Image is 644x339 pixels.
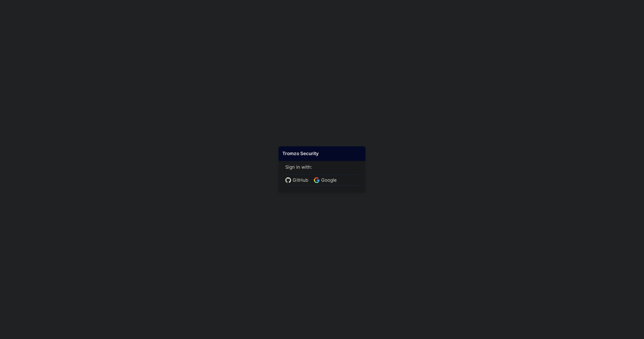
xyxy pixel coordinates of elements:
[314,177,338,184] a: Google
[285,177,310,184] a: GitHub
[279,146,365,161] div: Tromzo Security
[320,177,338,184] span: Google
[285,157,359,186] div: Sign in with:
[291,177,310,184] span: GitHub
